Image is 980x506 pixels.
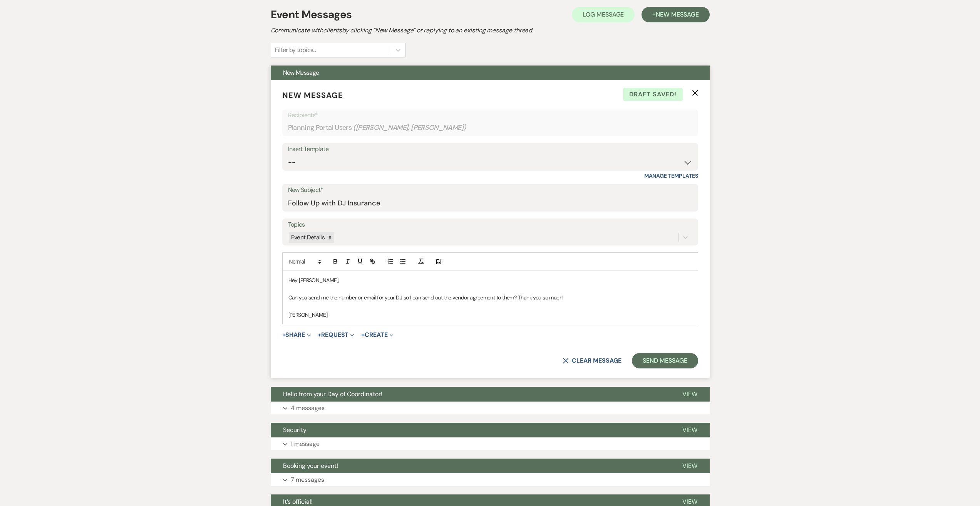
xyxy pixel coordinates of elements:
[288,311,692,319] p: [PERSON_NAME]
[670,423,710,437] button: View
[682,462,697,470] span: View
[572,7,635,22] button: Log Message
[271,387,670,402] button: Hello from your Day of Coordinator!
[361,332,365,338] span: +
[283,462,338,470] span: Booking your event!
[275,45,316,55] div: Filter by topics...
[563,358,621,364] button: Clear message
[682,498,697,506] span: View
[361,332,393,338] button: Create
[291,475,324,485] p: 7 messages
[682,426,697,434] span: View
[282,332,311,338] button: Share
[283,390,382,398] span: Hello from your Day of Coordinator!
[583,10,624,18] span: Log Message
[288,110,692,120] p: Recipients*
[656,10,699,18] span: New Message
[283,426,307,434] span: Security
[353,123,466,133] span: ( [PERSON_NAME], [PERSON_NAME] )
[271,459,670,473] button: Booking your event!
[288,219,692,230] label: Topics
[271,437,710,451] button: 1 message
[291,403,325,413] p: 4 messages
[318,332,321,338] span: +
[642,7,709,22] button: +New Message
[288,293,692,302] p: Can you send me the number or email for your DJ so I can send out the vendor agreement to them? T...
[283,69,319,77] span: New Message
[682,390,697,398] span: View
[670,459,710,473] button: View
[318,332,354,338] button: Request
[644,172,698,179] a: Manage Templates
[271,402,710,415] button: 4 messages
[289,232,326,243] div: Event Details
[282,90,343,100] span: New Message
[623,88,683,101] span: Draft saved!
[271,7,352,23] h1: Event Messages
[288,144,692,155] div: Insert Template
[288,120,692,135] div: Planning Portal Users
[271,473,710,486] button: 7 messages
[271,26,710,35] h2: Communicate with clients by clicking "New Message" or replying to an existing message thread.
[632,353,698,368] button: Send Message
[271,423,670,437] button: Security
[283,498,313,506] span: It’s official!
[670,387,710,402] button: View
[291,439,320,449] p: 1 message
[288,276,692,284] p: Hey [PERSON_NAME],
[288,185,692,196] label: New Subject*
[282,332,286,338] span: +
